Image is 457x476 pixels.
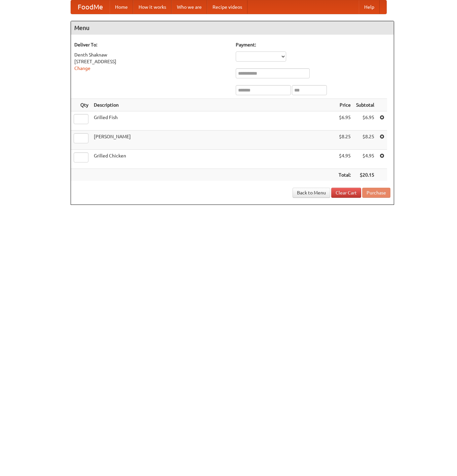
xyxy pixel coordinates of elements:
[91,111,336,131] td: Grilled Fish
[91,131,336,150] td: [PERSON_NAME]
[293,188,330,198] a: Back to Menu
[353,99,377,111] th: Subtotal
[353,169,377,181] th: $20.15
[336,111,353,131] td: $6.95
[71,99,91,111] th: Qty
[362,188,390,198] button: Purchase
[110,0,133,14] a: Home
[71,21,394,35] h4: Menu
[74,58,229,65] div: [STREET_ADDRESS]
[133,0,172,14] a: How it works
[359,0,380,14] a: Help
[353,131,377,150] td: $8.25
[236,41,390,48] h5: Payment:
[74,41,229,48] h5: Deliver To:
[91,99,336,111] th: Description
[336,150,353,169] td: $4.95
[172,0,207,14] a: Who we are
[207,0,247,14] a: Recipe videos
[331,188,361,198] a: Clear Cart
[71,0,110,14] a: FoodMe
[74,51,229,58] div: Denth Shaknaw
[353,150,377,169] td: $4.95
[91,150,336,169] td: Grilled Chicken
[336,131,353,150] td: $8.25
[336,99,353,111] th: Price
[74,66,90,71] a: Change
[353,111,377,131] td: $6.95
[336,169,353,181] th: Total:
